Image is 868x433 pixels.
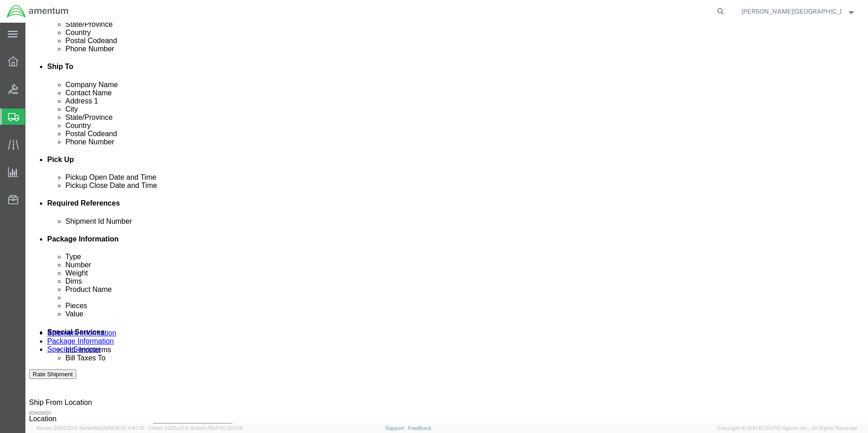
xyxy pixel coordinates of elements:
span: Copyright © [DATE]-[DATE] Agistix Inc., All Rights Reserved [717,424,857,432]
a: Feedback [408,425,431,431]
span: Server: 2025.20.0-5efa686e39f [36,425,144,431]
span: Client: 2025.20.0-8c6e0cf [148,425,242,431]
button: [PERSON_NAME][GEOGRAPHIC_DATA] [741,6,855,17]
span: [DATE] 11:47:12 [110,425,144,431]
span: ROMAN TRUJILLO [741,6,842,16]
img: logo [6,5,69,18]
a: Support [385,425,408,431]
iframe: FS Legacy Container [25,23,868,423]
span: [DATE] 12:11:14 [210,425,242,431]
